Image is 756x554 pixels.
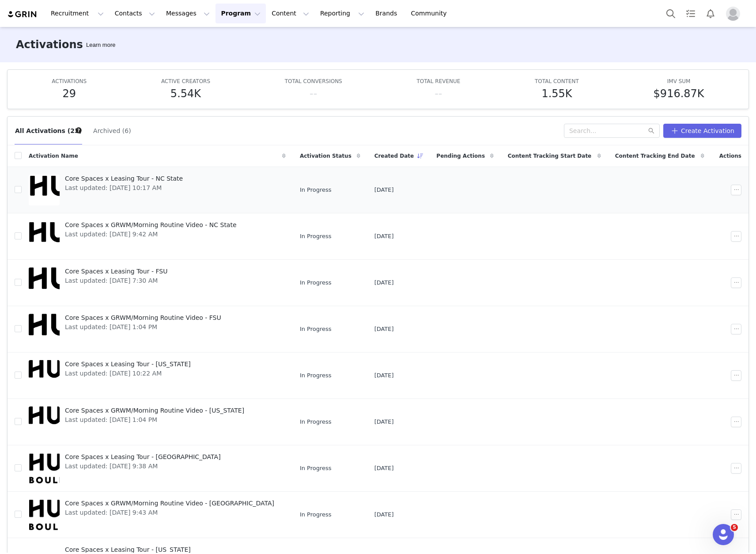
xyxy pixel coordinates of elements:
span: ACTIVATIONS [52,78,87,84]
span: Core Spaces x GRWM/Morning Routine Video - NC State [65,220,237,230]
a: Core Spaces x GRWM/Morning Routine Video - FSULast updated: [DATE] 1:04 PM [29,311,286,347]
span: In Progress [300,510,332,519]
span: Last updated: [DATE] 9:38 AM [65,462,221,471]
span: Last updated: [DATE] 10:22 AM [65,369,191,378]
h5: 29 [62,86,76,102]
button: Archived (6) [93,124,132,138]
span: Last updated: [DATE] 10:17 AM [65,183,183,193]
span: Content Tracking End Date [615,152,695,160]
span: Core Spaces x GRWM/Morning Routine Video - [GEOGRAPHIC_DATA] [65,499,274,508]
button: All Activations (23) [15,124,82,138]
button: Program [215,4,266,23]
span: Core Spaces x GRWM/Morning Routine Video - FSU [65,313,221,323]
span: [DATE] [374,278,394,287]
span: Core Spaces x Leasing Tour - NC State [65,174,183,183]
span: Last updated: [DATE] 1:04 PM [65,415,244,425]
span: [DATE] [374,232,394,241]
span: In Progress [300,232,332,241]
h5: 1.55K [541,86,572,102]
span: In Progress [300,186,332,194]
span: Created Date [374,152,414,160]
span: In Progress [300,371,332,380]
button: Search [661,4,680,23]
a: Tasks [681,4,700,23]
button: Contacts [110,4,160,23]
span: [DATE] [374,186,394,194]
div: Tooltip anchor [84,41,117,49]
span: Activation Status [300,152,352,160]
button: Profile [721,7,749,21]
span: Last updated: [DATE] 9:43 AM [65,508,274,517]
a: Core Spaces x Leasing Tour - [GEOGRAPHIC_DATA]Last updated: [DATE] 9:38 AM [29,451,286,486]
span: 5 [731,524,738,531]
img: grin logo [7,10,38,19]
span: Last updated: [DATE] 9:42 AM [65,230,237,239]
span: [DATE] [374,371,394,380]
span: Core Spaces x Leasing Tour - [GEOGRAPHIC_DATA] [65,452,221,462]
span: Content Tracking Start Date [508,152,592,160]
div: Tooltip anchor [75,126,83,134]
button: Content [266,4,314,23]
span: In Progress [300,417,332,426]
span: TOTAL CONTENT [535,78,579,84]
iframe: Intercom live chat [713,524,734,545]
span: In Progress [300,325,332,334]
button: Reporting [315,4,370,23]
span: [DATE] [374,464,394,473]
span: Activation Name [29,152,78,160]
input: Search... [564,124,660,138]
h5: 5.54K [170,86,201,102]
img: placeholder-profile.jpg [726,7,740,21]
span: [DATE] [374,510,394,519]
span: TOTAL REVENUE [416,78,460,84]
a: Core Spaces x Leasing Tour - [US_STATE]Last updated: [DATE] 10:22 AM [29,358,286,393]
button: Notifications [701,4,720,23]
h3: Activations [16,37,83,53]
h5: $916.87K [654,86,704,102]
span: ACTIVE CREATORS [161,78,210,84]
span: Core Spaces x GRWM/Morning Routine Video - [US_STATE] [65,406,244,415]
div: Actions [711,147,748,165]
span: TOTAL CONVERSIONS [285,78,342,84]
span: [DATE] [374,417,394,426]
span: In Progress [300,278,332,287]
span: Core Spaces x Leasing Tour - FSU [65,267,167,276]
a: Core Spaces x GRWM/Morning Routine Video - [GEOGRAPHIC_DATA]Last updated: [DATE] 9:43 AM [29,497,286,532]
span: Core Spaces x Leasing Tour - [US_STATE] [65,360,191,369]
a: Brands [370,4,405,23]
button: Messages [161,4,215,23]
h5: -- [435,86,442,102]
span: Last updated: [DATE] 7:30 AM [65,276,167,285]
span: Last updated: [DATE] 1:04 PM [65,323,221,332]
span: [DATE] [374,325,394,334]
span: In Progress [300,464,332,473]
i: icon: search [648,128,654,134]
span: IMV SUM [667,78,691,84]
span: Pending Actions [436,152,485,160]
a: Core Spaces x Leasing Tour - FSULast updated: [DATE] 7:30 AM [29,265,286,300]
a: Core Spaces x GRWM/Morning Routine Video - [US_STATE]Last updated: [DATE] 1:04 PM [29,404,286,440]
a: Core Spaces x GRWM/Morning Routine Video - NC StateLast updated: [DATE] 9:42 AM [29,219,286,254]
button: Recruitment [45,4,109,23]
a: Core Spaces x Leasing Tour - NC StateLast updated: [DATE] 10:17 AM [29,172,286,208]
button: Create Activation [663,124,741,138]
h5: -- [310,86,317,102]
a: Community [406,4,456,23]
